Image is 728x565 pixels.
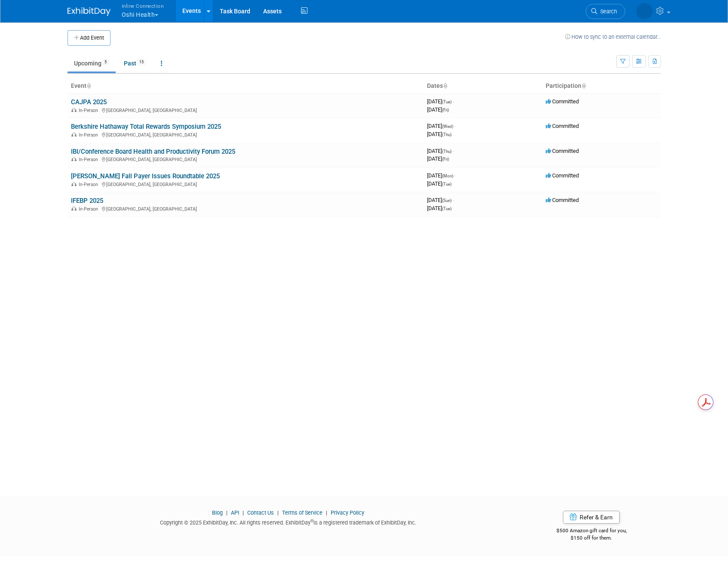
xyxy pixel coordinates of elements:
[331,509,364,516] a: Privacy Policy
[442,206,452,211] span: (Tue)
[453,197,454,203] span: -
[453,148,454,154] span: -
[71,155,420,162] div: [GEOGRAPHIC_DATA], [GEOGRAPHIC_DATA]
[546,123,579,129] span: Committed
[122,1,164,10] span: Inline Connection
[86,82,91,89] a: Sort by Event Name
[71,182,77,186] img: In-Person Event
[522,534,661,542] div: $150 off for them.
[68,517,510,527] div: Copyright © 2025 ExhibitDay, Inc. All rights reserved. ExhibitDay is a registered trademark of Ex...
[455,123,456,129] span: -
[442,99,452,104] span: (Tue)
[522,522,661,541] div: $500 Amazon gift card for you,
[427,131,452,137] span: [DATE]
[581,82,586,89] a: Sort by Participation Type
[117,55,153,71] a: Past15
[71,106,420,113] div: [GEOGRAPHIC_DATA], [GEOGRAPHIC_DATA]
[427,180,452,187] span: [DATE]
[427,205,452,211] span: [DATE]
[102,59,109,65] span: 5
[71,197,103,205] a: IFEBP 2025
[71,180,420,187] div: [GEOGRAPHIC_DATA], [GEOGRAPHIC_DATA]
[79,206,101,212] span: In-Person
[71,148,235,155] a: IBI/Conference Board Health and Productivity Forum 2025
[636,3,653,19] img: Brian Lew
[442,108,449,112] span: (Fri)
[79,132,101,138] span: In-Person
[442,198,452,203] span: (Sun)
[71,157,77,161] img: In-Person Event
[427,148,454,154] span: [DATE]
[71,123,221,130] a: Berkshire Hathaway Total Rewards Symposium 2025
[247,509,274,516] a: Contact Us
[224,509,230,516] span: |
[565,34,661,40] a: How to sync to an external calendar...
[71,131,420,138] div: [GEOGRAPHIC_DATA], [GEOGRAPHIC_DATA]
[442,174,453,178] span: (Mon)
[442,149,452,154] span: (Thu)
[68,55,116,71] a: Upcoming5
[442,157,449,161] span: (Fri)
[71,206,77,211] img: In-Person Event
[71,172,220,180] a: [PERSON_NAME] Fall Payer Issues Roundtable 2025
[79,108,101,113] span: In-Person
[212,509,223,516] a: Blog
[442,124,453,129] span: (Wed)
[427,197,454,203] span: [DATE]
[427,123,456,129] span: [DATE]
[68,7,111,16] img: ExhibitDay
[68,79,424,93] th: Event
[71,205,420,212] div: [GEOGRAPHIC_DATA], [GEOGRAPHIC_DATA]
[453,98,454,105] span: -
[427,106,449,113] span: [DATE]
[546,172,579,179] span: Committed
[79,182,101,187] span: In-Person
[137,59,146,65] span: 15
[443,82,447,89] a: Sort by Start Date
[71,132,77,137] img: In-Person Event
[310,518,313,523] sup: ®
[442,182,452,186] span: (Tue)
[240,509,246,516] span: |
[324,509,329,516] span: |
[424,79,542,93] th: Dates
[79,157,101,162] span: In-Person
[68,30,111,46] button: Add Event
[563,511,620,524] a: Refer & Earn
[282,509,323,516] a: Terms of Service
[586,4,625,19] a: Search
[275,509,281,516] span: |
[542,79,661,93] th: Participation
[427,98,454,105] span: [DATE]
[546,197,579,203] span: Committed
[427,155,449,162] span: [DATE]
[546,148,579,154] span: Committed
[71,108,77,112] img: In-Person Event
[442,132,452,137] span: (Thu)
[231,509,239,516] a: API
[455,172,456,179] span: -
[71,98,107,106] a: CAJPA 2025
[546,98,579,105] span: Committed
[597,8,617,15] span: Search
[427,172,456,179] span: [DATE]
